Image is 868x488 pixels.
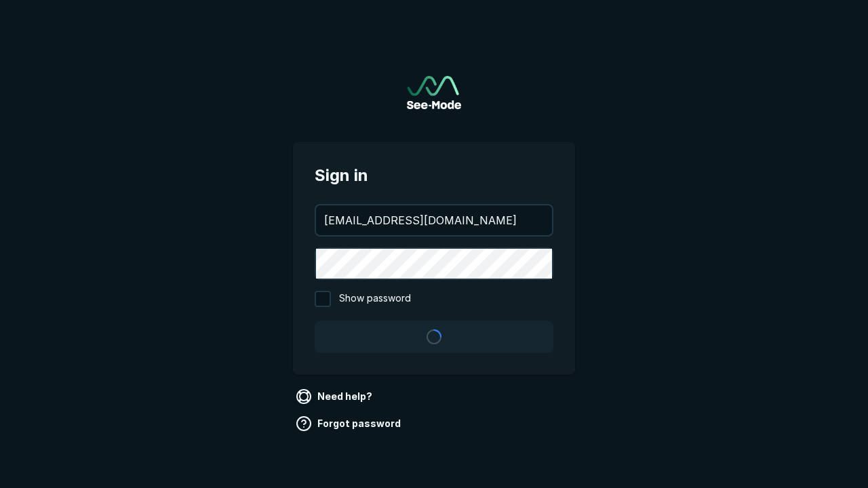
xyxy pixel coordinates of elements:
a: Need help? [293,386,378,407]
span: Show password [339,291,411,307]
a: Forgot password [293,413,406,434]
img: See-Mode Logo [407,76,461,109]
a: Go to sign in [407,76,461,109]
span: Sign in [315,163,553,188]
input: your@email.com [316,205,552,235]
